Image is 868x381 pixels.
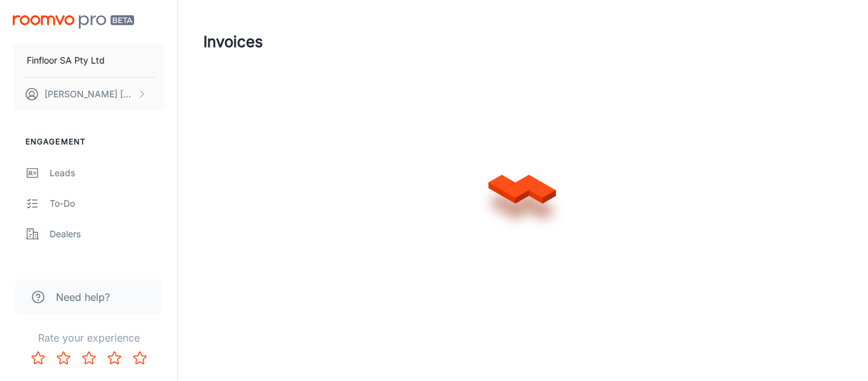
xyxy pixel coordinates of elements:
[13,78,165,111] button: [PERSON_NAME] [PERSON_NAME]
[10,330,167,345] p: Rate your experience
[13,15,134,29] img: Roomvo PRO Beta
[50,227,165,241] div: Dealers
[50,166,165,180] div: Leads
[203,31,263,53] h1: Invoices
[13,44,165,77] button: Finfloor SA Pty Ltd
[44,87,134,101] p: [PERSON_NAME] [PERSON_NAME]
[50,197,165,211] div: To-do
[27,53,105,67] p: Finfloor SA Pty Ltd
[56,289,110,305] span: Need help?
